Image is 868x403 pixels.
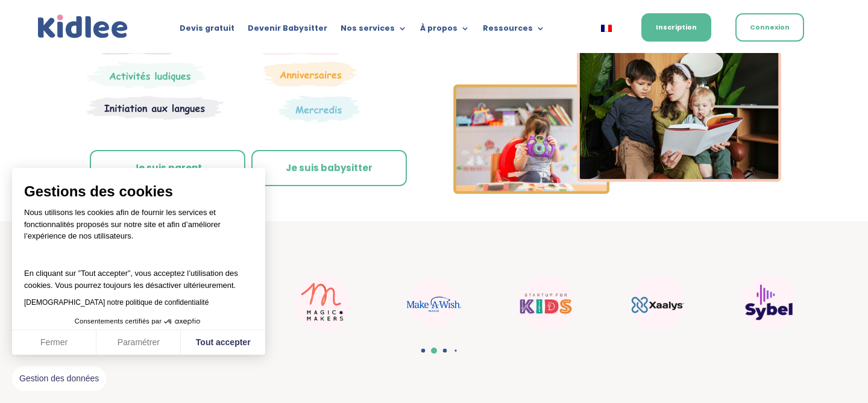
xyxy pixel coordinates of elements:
[421,349,426,353] span: Go to slide 1
[278,95,360,123] img: Thematique
[251,150,407,186] a: Je suis babysitter
[75,318,162,325] span: Consentements certifiés par
[164,304,200,340] svg: Axeptio
[12,366,106,392] button: Gestion des données
[87,61,206,89] img: Mercredi
[741,276,796,330] img: Sybel
[443,349,447,353] span: Go to slide 3
[383,273,485,333] div: 13 / 22
[494,270,597,336] div: 14 / 22
[601,25,612,32] img: Français
[69,314,209,330] button: Consentements certifiés par
[271,270,374,336] div: 12 / 22
[735,13,804,42] a: Connexion
[641,13,711,42] a: Inscription
[35,12,131,42] a: Kidlee Logo
[24,183,253,201] span: Gestions des cookies
[180,24,234,37] a: Devis gratuit
[181,330,265,355] button: Tout accepter
[24,256,253,292] p: En cliquant sur ”Tout accepter”, vous acceptez l’utilisation des cookies. Vous pourrez toujours l...
[248,24,327,37] a: Devenir Babysitter
[96,330,181,355] button: Paramétrer
[606,270,708,336] div: 15 / 22
[717,270,820,336] div: 16 / 22
[518,276,573,330] img: startup for kids
[90,150,245,186] a: Je suis parent
[35,12,131,42] img: logo_kidlee_bleu
[341,24,407,37] a: Nos services
[630,276,684,330] img: Xaalys
[420,24,470,37] a: À propos
[263,61,357,87] img: Anniversaire
[454,350,456,352] span: Go to slide 4
[407,279,461,327] img: Make a wish
[19,373,99,384] span: Gestion des données
[483,24,545,37] a: Ressources
[12,330,96,355] button: Fermer
[87,95,224,120] img: Atelier thematique
[431,348,437,354] span: Go to slide 2
[295,276,350,330] img: Magic makers
[24,207,253,250] p: Nous utilisons les cookies afin de fournir les services et fonctionnalités proposés sur notre sit...
[24,298,209,307] a: [DEMOGRAPHIC_DATA] notre politique de confidentialité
